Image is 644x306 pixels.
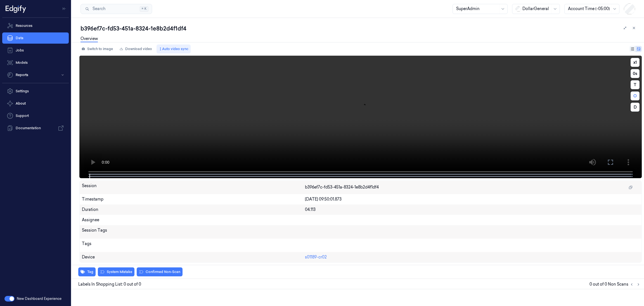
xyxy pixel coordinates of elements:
[631,69,640,78] button: 0s
[2,57,69,68] a: Models
[631,103,640,112] button: D
[305,184,379,190] span: b396ef7c-fd53-451a-8324-1e8b2d4f1df4
[82,217,639,223] div: Assignee
[631,58,640,67] button: x1
[589,281,642,288] span: 0 out of 0 Non Scans
[82,183,305,192] div: Session
[631,80,640,89] button: T
[2,69,69,81] button: Reports
[2,110,69,121] a: Support
[157,44,191,53] button: Auto video sync
[82,207,305,213] div: Duration
[82,196,305,202] div: Timestamp
[82,241,305,250] div: Tags
[78,281,141,287] span: Labels In Shopping List: 0 out of 0
[2,32,69,44] a: Data
[2,123,69,134] a: Documentation
[2,86,69,97] a: Settings
[305,196,639,202] div: [DATE] 09:50:01.873
[305,255,327,260] a: s01189-cr02
[2,98,69,109] button: About
[137,267,183,276] button: Confirmed Non-Scan
[98,267,134,276] button: System Mistake
[80,25,640,32] div: b396ef7c-fd53-451a-8324-1e8b2d4f1df4
[80,36,98,42] a: Overview
[60,4,69,13] button: Toggle Navigation
[82,254,305,260] div: Device
[2,45,69,56] a: Jobs
[305,207,639,213] div: 04.113
[90,6,105,12] span: Search
[82,227,305,236] div: Session Tags
[631,91,640,100] button: O
[79,44,115,53] button: Switch to image
[2,20,69,31] a: Resources
[80,4,152,14] button: Search⌘K
[117,44,154,53] a: Download video
[78,267,96,276] button: Tag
